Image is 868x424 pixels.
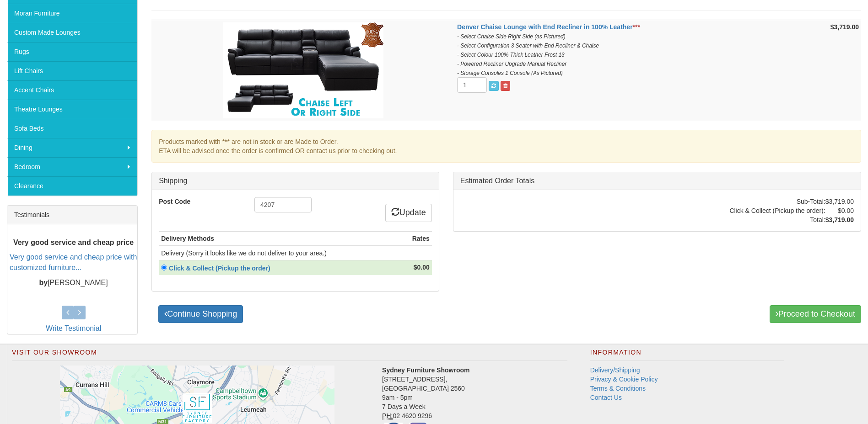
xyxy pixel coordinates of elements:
[457,70,563,76] i: - Storage Consoles 1 Console (As Pictured)
[10,278,137,288] p: [PERSON_NAME]
[7,138,137,157] a: Dining
[12,349,567,361] h2: Visit Our Showroom
[7,42,137,61] a: Rugs
[39,279,48,286] b: by
[825,206,854,215] td: $0.00
[7,23,137,42] a: Custom Made Lounges
[7,176,137,196] a: Clearance
[7,119,137,138] a: Sofa Beds
[457,42,599,49] i: - Select Configuration 3 Seater with End Recliner & Chaise
[414,264,430,271] strong: $0.00
[457,33,566,40] i: - Select Chaise Side Right Side (as Pictured)
[167,265,275,272] a: Click & Collect (Pickup the order)
[590,366,640,374] a: Delivery/Shipping
[159,177,432,185] h3: Shipping
[382,366,469,374] strong: Sydney Furniture Showroom
[412,235,430,242] strong: Rates
[457,52,565,58] i: - Select Colour 100% Thick Leather Frost 13
[7,157,137,176] a: Bedroom
[46,324,101,332] a: Write Testimonial
[7,100,137,119] a: Theatre Lounges
[460,177,854,185] h3: Estimated Order Totals
[385,204,432,222] a: Update
[10,254,137,272] a: Very good service and cheap price with customized furniture...
[729,215,825,224] td: Total:
[159,246,400,260] td: Delivery (Sorry it looks like we do not deliver to your area.)
[590,394,622,401] a: Contact Us
[825,197,854,206] td: $3,719.00
[152,197,248,206] label: Post Code
[729,206,825,215] td: Click & Collect (Pickup the order):
[382,412,393,420] abbr: Phone
[729,197,825,206] td: Sub-Total:
[590,385,646,392] a: Terms & Conditions
[7,4,137,23] a: Moran Furniture
[7,206,137,224] div: Testimonials
[161,235,214,242] strong: Delivery Methods
[457,23,633,31] a: Denver Chaise Lounge with End Recliner in 100% Leather
[770,305,861,323] a: Proceed to Checkout
[13,238,134,246] b: Very good service and cheap price
[457,61,566,67] i: - Powered Recliner Upgrade Manual Recliner
[158,305,243,323] a: Continue Shopping
[169,265,270,272] strong: Click & Collect (Pickup the order)
[7,61,137,80] a: Lift Chairs
[151,130,861,163] div: Products marked with *** are not in stock or are Made to Order. ETA will be advised once the orde...
[830,23,859,31] strong: $3,719.00
[7,80,137,100] a: Accent Chairs
[590,376,658,383] a: Privacy & Cookie Policy
[590,349,784,361] h2: Information
[825,216,854,223] strong: $3,719.00
[223,22,383,118] img: Denver Chaise Lounge with End Recliner in 100% Leather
